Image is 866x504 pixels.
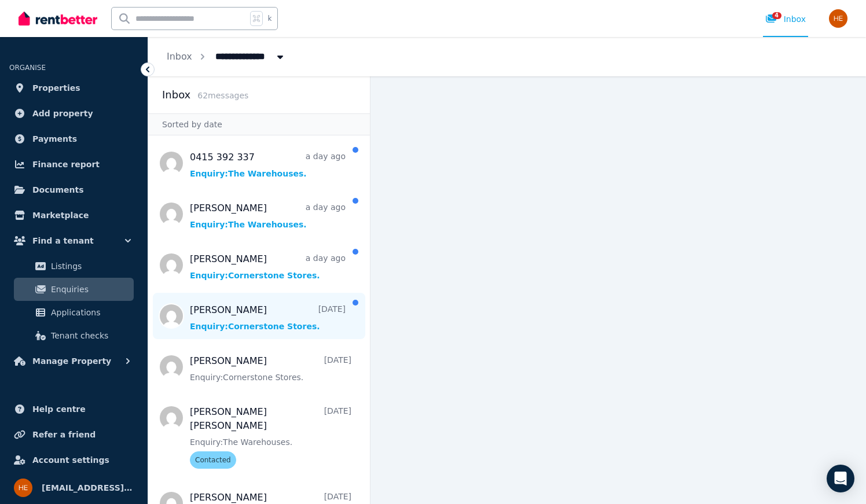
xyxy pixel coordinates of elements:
a: Help centre [9,398,138,421]
span: ORGANISE [9,64,46,72]
span: Refer a friend [32,428,96,442]
span: Account settings [32,453,109,467]
a: Payments [9,127,138,150]
span: Listings [51,259,129,273]
a: [PERSON_NAME][DATE]Enquiry:Cornerstone Stores. [190,354,351,383]
h2: Inbox [162,87,190,103]
div: Inbox [765,13,806,25]
img: hello@cornerstonestores.com [829,9,847,28]
div: Sorted by date [148,113,370,135]
a: [PERSON_NAME][DATE]Enquiry:Cornerstone Stores. [190,303,346,332]
span: 4 [772,12,781,19]
a: Add property [9,102,138,125]
span: Finance report [32,157,100,171]
button: Manage Property [9,350,138,373]
span: Properties [32,81,80,95]
span: k [267,14,271,23]
span: Payments [32,132,77,146]
a: Marketplace [9,204,138,227]
a: [PERSON_NAME]a day agoEnquiry:The Warehouses. [190,201,346,230]
button: Find a tenant [9,229,138,252]
span: Help centre [32,402,86,416]
a: Properties [9,76,138,100]
span: 62 message s [197,91,248,100]
span: Marketplace [32,208,89,222]
a: Account settings [9,448,138,472]
span: Documents [32,183,84,197]
span: Applications [51,306,129,319]
nav: Breadcrumb [148,37,304,76]
a: Listings [14,255,134,278]
span: Tenant checks [51,329,129,343]
span: Add property [32,106,93,120]
a: Documents [9,178,138,201]
a: Applications [14,301,134,324]
span: Manage Property [32,354,111,368]
img: RentBetter [19,10,97,27]
span: [EMAIL_ADDRESS][DOMAIN_NAME] [42,481,134,495]
img: hello@cornerstonestores.com [14,479,32,497]
div: Open Intercom Messenger [827,465,854,492]
a: Enquiries [14,278,134,301]
nav: Message list [148,135,370,504]
a: Tenant checks [14,324,134,347]
a: Refer a friend [9,423,138,446]
a: [PERSON_NAME]a day agoEnquiry:Cornerstone Stores. [190,252,346,281]
a: Finance report [9,153,138,176]
a: 0415 392 337a day agoEnquiry:The Warehouses. [190,150,346,179]
span: Enquiries [51,282,129,296]
span: Find a tenant [32,234,94,248]
a: Inbox [167,51,192,62]
a: [PERSON_NAME] [PERSON_NAME][DATE]Enquiry:The Warehouses.Contacted [190,405,351,469]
